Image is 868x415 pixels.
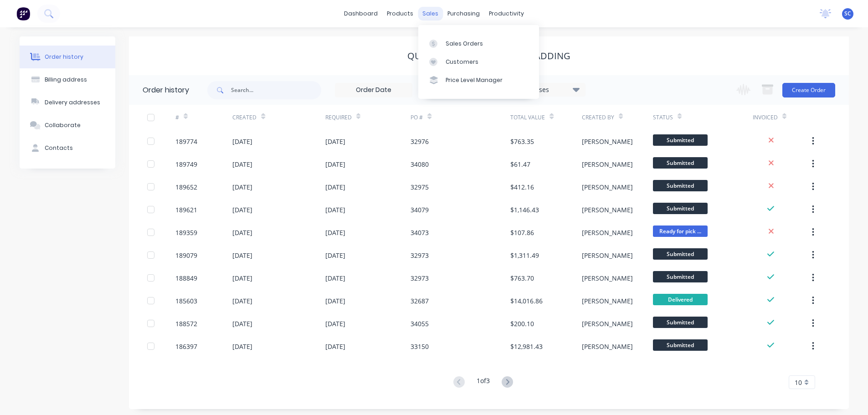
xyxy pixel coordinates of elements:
div: 34073 [411,228,429,237]
div: 188849 [175,273,197,283]
div: productivity [484,7,529,20]
div: [DATE] [325,296,345,306]
div: $14,016.86 [510,296,543,306]
div: [DATE] [232,228,252,237]
div: Contacts [45,144,73,152]
div: 186397 [175,342,197,351]
div: [DATE] [325,205,345,215]
div: Price Level Manager [446,76,503,84]
div: $1,311.49 [510,251,539,260]
div: [PERSON_NAME] [582,342,633,351]
div: 32687 [411,296,429,306]
div: [PERSON_NAME] [582,182,633,192]
span: Submitted [653,203,708,214]
div: [DATE] [232,159,252,169]
div: [DATE] [325,182,345,192]
div: [PERSON_NAME] [582,251,633,260]
div: 34055 [411,319,429,328]
div: [DATE] [325,273,345,283]
button: Collaborate [20,114,115,137]
div: $1,146.43 [510,205,539,215]
button: Order history [20,46,115,68]
div: Customers [446,58,478,66]
div: [DATE] [232,137,252,146]
div: $763.35 [510,137,534,146]
span: Submitted [653,248,708,260]
span: Submitted [653,134,708,146]
span: SC [844,10,851,18]
div: [DATE] [232,205,252,215]
div: Collaborate [45,121,81,129]
a: dashboard [339,7,382,20]
div: [DATE] [325,319,345,328]
div: Order history [45,53,83,61]
div: Created By [582,113,614,122]
div: 32973 [411,251,429,260]
div: 185603 [175,296,197,306]
div: 32976 [411,137,429,146]
span: Submitted [653,339,708,351]
span: Submitted [653,157,708,169]
div: $12,981.43 [510,342,543,351]
a: Customers [418,53,539,71]
div: 34080 [411,159,429,169]
div: products [382,7,418,20]
div: [DATE] [325,159,345,169]
button: Contacts [20,137,115,159]
span: Delivered [653,294,708,305]
div: Required [325,113,352,122]
div: Billing address [45,76,87,84]
div: [DATE] [325,228,345,237]
span: Ready for pick ... [653,225,708,237]
button: Create Order [782,83,835,97]
div: 33150 [411,342,429,351]
div: Invoiced [753,105,810,130]
input: Search... [231,81,321,99]
div: [DATE] [232,319,252,328]
div: 32975 [411,182,429,192]
div: # [175,113,179,122]
div: [DATE] [232,273,252,283]
div: 188572 [175,319,197,328]
div: Status [653,105,753,130]
span: Submitted [653,317,708,328]
div: [PERSON_NAME] [582,319,633,328]
div: 34079 [411,205,429,215]
span: 10 [795,378,802,387]
input: Order Date [335,83,412,97]
div: # [175,105,232,130]
div: 32973 [411,273,429,283]
div: $61.47 [510,159,530,169]
div: 189359 [175,228,197,237]
div: 189749 [175,159,197,169]
div: [DATE] [325,251,345,260]
div: [PERSON_NAME] [582,296,633,306]
div: 1 of 3 [477,376,490,389]
div: $412.16 [510,182,534,192]
a: Price Level Manager [418,71,539,89]
div: 189774 [175,137,197,146]
div: [PERSON_NAME] [582,159,633,169]
div: Total Value [510,105,581,130]
div: sales [418,7,443,20]
div: PO # [411,105,510,130]
div: Queensland Industrial Cladding [407,51,570,61]
div: Order history [143,85,189,96]
div: 189621 [175,205,197,215]
div: [PERSON_NAME] [582,205,633,215]
div: [DATE] [325,342,345,351]
div: [PERSON_NAME] [582,137,633,146]
div: 189079 [175,251,197,260]
div: 189652 [175,182,197,192]
div: [DATE] [325,137,345,146]
button: Billing address [20,68,115,91]
div: [PERSON_NAME] [582,228,633,237]
div: Created By [582,105,653,130]
button: Delivery addresses [20,91,115,114]
div: Created [232,113,257,122]
div: purchasing [443,7,484,20]
div: PO # [411,113,423,122]
div: [DATE] [232,182,252,192]
div: Sales Orders [446,40,483,48]
a: Sales Orders [418,34,539,52]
